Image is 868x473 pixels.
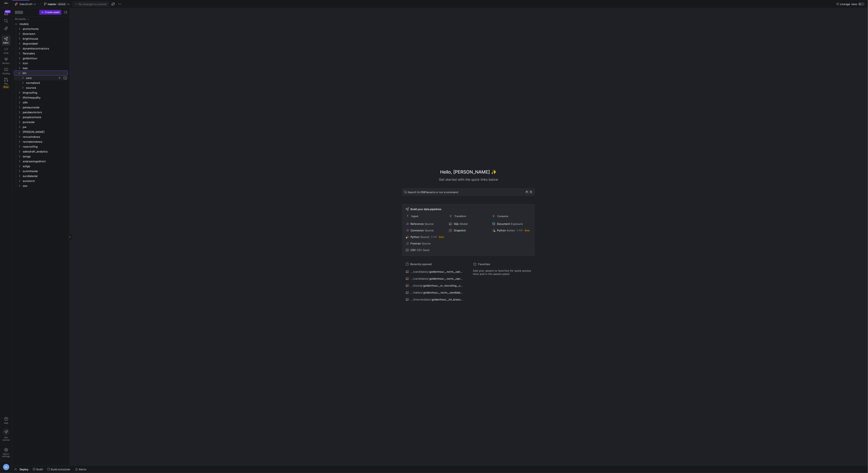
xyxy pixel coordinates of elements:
[3,52,9,54] span: Code
[14,26,68,31] div: Press SPACE to select this row.
[23,184,67,188] span: zeo
[411,229,424,232] span: Connector
[14,139,68,144] div: Press SPACE to select this row.
[411,277,429,280] span: .../candidates/
[448,221,489,226] button: SQLModel
[529,190,533,194] kbd: k
[23,154,67,159] span: senga
[14,21,68,26] div: Press SPACE to select this row.
[23,36,67,41] span: brighthouse
[525,190,529,194] kbd: ⌘
[14,149,68,154] div: Press SPACE to select this row.
[23,66,67,71] span: kaio
[14,174,68,178] div: Press SPACE to select this row.
[408,191,458,194] span: Search for assets or run a command
[410,262,432,266] span: Recently opened
[448,228,489,233] button: Snapshot
[14,129,68,134] div: Press SPACE to select this row.
[51,468,71,471] span: Build scheduler
[23,71,67,75] span: kin
[26,81,67,85] span: normalized
[14,183,68,188] div: Press SPACE to select this row.
[14,1,37,7] button: 🏈SalesDraft
[2,62,10,64] span: Monitor
[2,436,10,441] span: Get started
[411,222,424,225] span: Reference
[23,115,67,120] span: peopleschoice
[14,41,68,46] div: Press SPACE to select this row.
[14,66,68,71] div: Press SPACE to select this row.
[14,159,68,164] div: Press SPACE to select this row.
[454,222,459,225] span: SQL
[425,222,434,225] span: Source
[2,66,10,76] a: Catalog
[23,61,67,66] span: icon
[411,298,431,301] span: .../intermediate/
[14,80,68,85] div: Press SPACE to select this row.
[405,234,446,239] button: PythonSource0 leftBeta
[14,178,68,183] div: Press SPACE to select this row.
[45,466,72,473] button: Build scheduler
[14,36,68,41] div: Press SPACE to select this row.
[57,2,66,6] span: default
[405,228,446,233] button: ConnectorSource
[45,11,60,14] span: Create asset
[411,235,420,239] span: Python
[48,2,56,6] span: master
[14,95,68,100] div: Press SPACE to select this row.
[840,2,857,6] span: Lineage view
[3,85,9,89] span: Beta
[36,468,43,471] span: Build
[2,56,10,66] a: Monitor
[2,463,10,471] button: DZ
[405,221,446,226] button: ReferenceSource
[14,164,68,169] div: Press SPACE to select this row.
[2,35,10,46] a: Editor
[478,262,490,266] span: Favorites
[14,51,68,56] div: Press SPACE to select this row.
[23,56,67,61] span: goldenhour
[2,76,10,90] a: PRsBeta
[23,135,67,139] span: renuwindows
[14,85,68,90] div: Press SPACE to select this row.
[23,46,67,51] span: dynamitecontractors
[23,27,67,31] span: anchorhome
[4,82,8,85] span: PRs
[14,124,68,129] div: Press SPACE to select this row.
[2,72,10,75] span: Catalog
[2,1,10,8] a: https://storage.googleapis.com/y42-prod-data-exchange/images/Yf2Qvegn13xqq0DljGMI0l8d5Zqtiw36EXr8...
[411,207,442,211] span: Build your data pipelines
[423,291,464,294] span: goldenhour__norm__candidate_events_wide
[425,229,434,232] span: Source
[2,415,10,426] button: Help
[497,222,510,225] span: Document
[417,248,430,252] span: CSV Seed
[423,284,464,287] span: goldenhour__cr_recruiting__candidate_events_wide_long
[405,290,465,295] button: .../tables/goldenhour__norm__candidate_events_wide
[3,422,9,424] span: Help
[402,188,535,196] button: Search for1281assets or run a command⌘k
[2,46,10,56] a: Code
[411,248,416,252] span: CSV
[23,105,67,110] span: panasunsolar
[3,41,9,44] span: Editor
[31,466,45,473] button: Build
[524,229,530,232] span: Beta
[14,90,68,95] div: Press SPACE to select this row.
[405,283,465,288] button: .../hourly/goldenhour__cr_recruiting__candidate_events_wide_long
[23,159,67,164] span: solarsavingsdirect
[14,154,68,159] div: Press SPACE to select this row.
[421,191,427,194] strong: 1281
[497,229,506,232] span: Python
[411,270,429,273] span: .../candidates/
[430,277,464,280] span: goldenhour__norm__candidate_facts
[23,149,67,154] span: salesdraft_analytics
[15,3,18,6] span: 🏈
[23,125,67,129] span: pw
[79,468,86,471] span: Alerts
[511,222,523,225] span: Exposure
[23,179,67,183] span: sunstorm
[14,115,68,120] div: Press SPACE to select this row.
[405,241,446,246] button: FivetranSource
[43,1,71,7] button: masterdefault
